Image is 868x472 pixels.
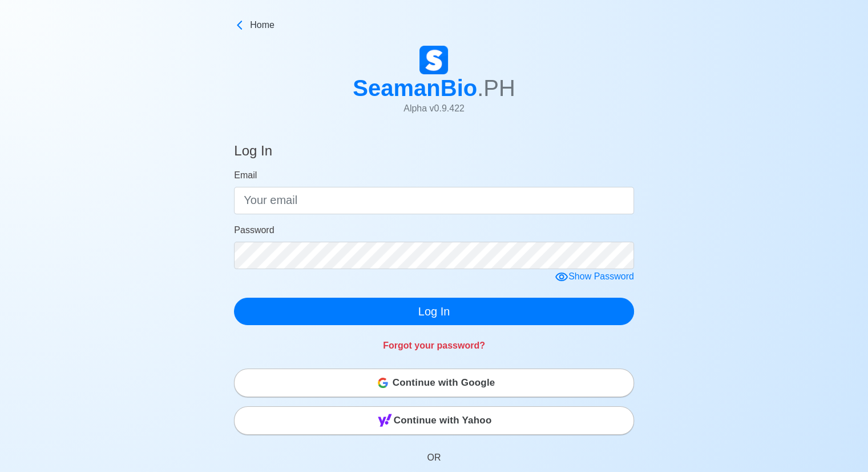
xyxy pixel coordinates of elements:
[419,46,448,74] img: Logo
[477,75,515,101] span: .PH
[234,187,634,214] input: Your email
[234,170,257,180] span: Email
[353,102,515,115] p: Alpha v 0.9.422
[234,369,634,397] button: Continue with Google
[234,225,274,235] span: Password
[393,371,495,394] span: Continue with Google
[394,409,492,432] span: Continue with Yahoo
[353,46,515,125] a: SeamanBio.PHAlpha v0.9.422
[383,341,485,350] a: Forgot your password?
[250,18,274,32] span: Home
[234,18,634,32] a: Home
[353,74,515,102] h1: SeamanBio
[234,143,272,164] h4: Log In
[234,437,634,469] p: OR
[234,406,634,435] button: Continue with Yahoo
[234,298,634,325] button: Log In
[555,270,634,284] div: Show Password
